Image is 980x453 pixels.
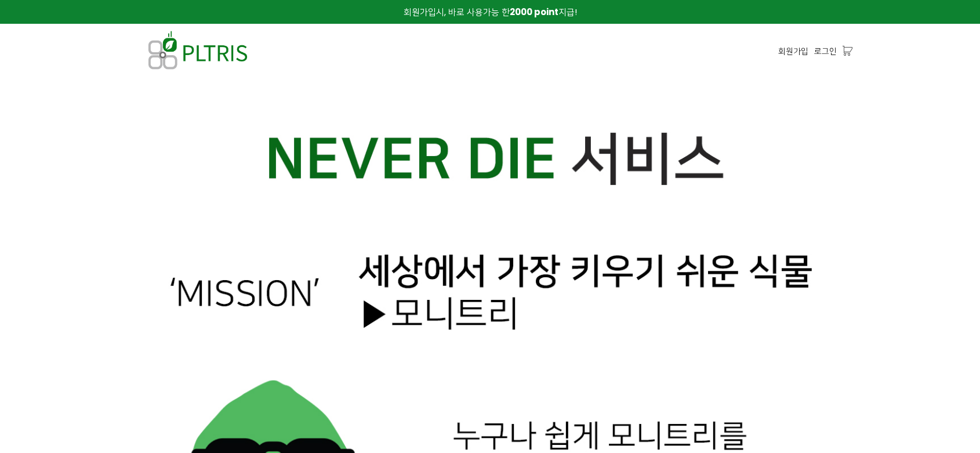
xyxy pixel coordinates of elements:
strong: 2000 point [510,6,558,18]
a: 로그인 [814,45,837,57]
span: 회원가입시, 바로 사용가능 한 지급! [404,6,577,18]
a: 회원가입 [778,45,808,57]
